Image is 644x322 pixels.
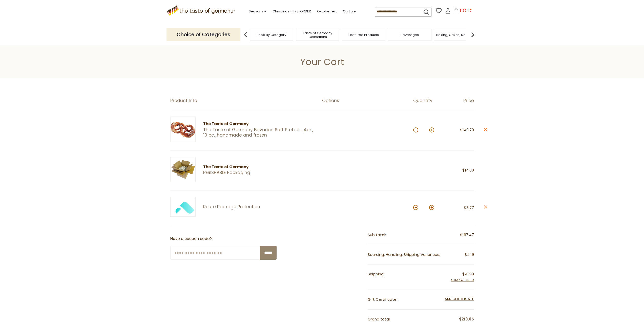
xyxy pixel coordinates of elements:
a: Oktoberfest [317,9,337,14]
div: Options [322,98,413,103]
a: Seasons [249,9,266,14]
img: next arrow [468,30,478,40]
button: $167.47 [452,8,473,15]
span: $167.47 [460,8,472,13]
p: Have a coupon code? [170,236,277,242]
img: Green Package Protection [170,197,196,217]
div: Product Info [170,98,322,103]
img: previous arrow [240,30,251,40]
img: The Taste of Germany Bavarian Soft Pretzels, 4oz., 10 pc., handmade and frozen [170,117,196,142]
span: $3.77 [464,205,474,210]
a: Baking, Cakes, Desserts [436,33,475,37]
img: PERISHABLE Packaging [170,157,196,182]
a: Christmas - PRE-ORDER [273,9,311,14]
span: Gift Certificate: [368,297,397,302]
a: Beverages [401,33,419,37]
a: Taste of Germany Collections [297,31,338,39]
span: Grand total: [368,316,390,322]
div: The Taste of Germany [203,121,313,127]
span: $149.70 [460,127,474,132]
span: Sub total: [368,232,386,237]
span: Shipping: [368,271,384,277]
span: $14.00 [462,167,474,173]
div: Quantity [413,98,444,103]
a: On Sale [343,9,356,14]
span: Add Certificate [445,296,474,302]
span: $41.99 [462,271,474,277]
a: Food By Category [257,33,286,37]
span: $167.47 [460,232,474,238]
div: Price [444,98,474,103]
a: Route Package Protection [203,204,313,210]
p: Choice of Categories [167,28,240,41]
span: $4.19 [465,252,474,258]
span: Sourcing, Handling, Shipping Variances: [368,252,440,257]
a: Featured Products [348,33,379,37]
h1: Your Cart [16,56,628,68]
a: The Taste of Germany Bavarian Soft Pretzels, 4oz., 10 pc., handmade and frozen [203,127,313,138]
a: PERISHABLE Packaging [203,170,330,175]
div: The Taste of Germany [203,164,330,170]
